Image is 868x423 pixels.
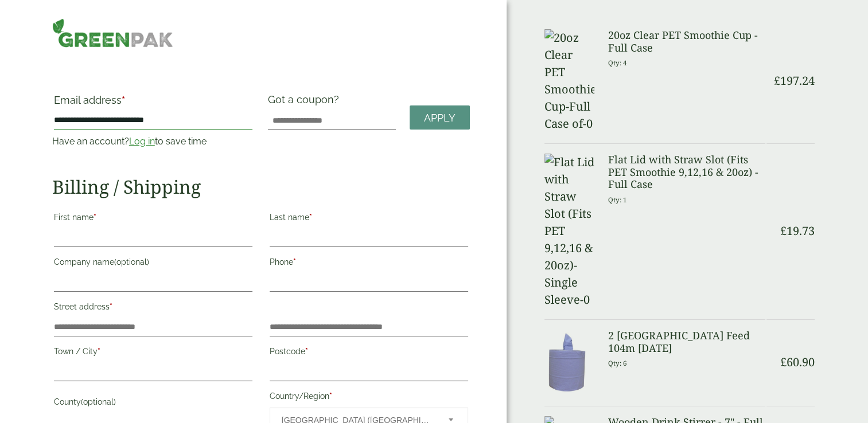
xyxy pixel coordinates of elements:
[52,176,470,198] h2: Billing / Shipping
[774,73,780,88] span: £
[608,154,765,191] h3: Flat Lid with Straw Slot (Fits PET Smoothie 9,12,16 & 20oz) - Full Case
[309,213,312,222] abbr: required
[424,112,456,124] span: Apply
[268,93,344,111] label: Got a coupon?
[780,223,787,238] span: £
[114,257,149,267] span: (optional)
[608,359,627,367] small: Qty: 6
[270,388,468,408] label: Country/Region
[608,195,627,204] small: Qty: 1
[110,302,112,311] abbr: required
[608,58,627,67] small: Qty: 4
[54,343,252,363] label: Town / City
[608,330,765,354] h3: 2 [GEOGRAPHIC_DATA] Feed 104m [DATE]
[54,394,252,413] label: County
[329,391,332,401] abbr: required
[780,354,787,370] span: £
[54,95,252,111] label: Email address
[544,29,594,132] img: 20oz Clear PET Smoothie Cup-Full Case of-0
[774,73,815,88] bdi: 197.24
[270,343,468,363] label: Postcode
[608,29,765,54] h3: 20oz Clear PET Smoothie Cup - Full Case
[780,354,815,370] bdi: 60.90
[52,135,254,148] p: Have an account? to save time
[122,94,125,106] abbr: required
[410,105,470,130] a: Apply
[94,213,96,222] abbr: required
[54,299,252,318] label: Street address
[270,209,468,229] label: Last name
[293,257,296,267] abbr: required
[129,136,155,147] a: Log in
[98,347,100,356] abbr: required
[52,18,173,48] img: GreenPak Supplies
[54,254,252,273] label: Company name
[544,154,594,308] img: Flat Lid with Straw Slot (Fits PET 9,12,16 & 20oz)-Single Sleeve-0
[270,254,468,273] label: Phone
[81,397,116,406] span: (optional)
[305,347,308,356] abbr: required
[780,223,815,238] bdi: 19.73
[54,209,252,229] label: First name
